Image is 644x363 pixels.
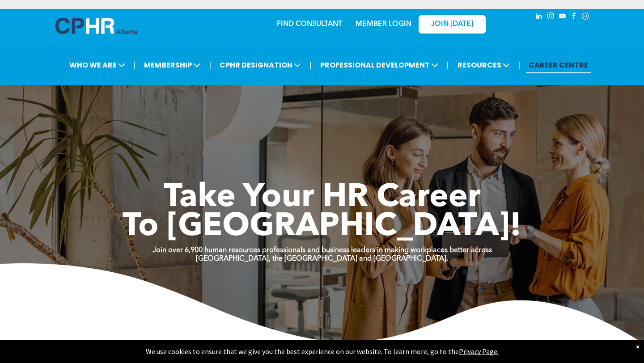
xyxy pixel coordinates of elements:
a: linkedin [534,11,544,23]
img: A blue and white logo for cp alberta [55,18,137,34]
span: PROFESSIONAL DEVELOPMENT [318,57,441,73]
li: | [134,56,136,74]
span: MEMBERSHIP [141,57,203,73]
li: | [518,56,521,74]
a: Privacy Page. [459,347,499,356]
a: JOIN [DATE] [419,15,486,34]
strong: Join over 6,900 human resources professionals and business leaders in making workplaces better ac... [153,247,492,254]
span: WHO WE ARE [67,57,128,73]
a: facebook [569,11,579,23]
a: CAREER CENTRE [526,57,591,73]
strong: [GEOGRAPHIC_DATA], the [GEOGRAPHIC_DATA] and [GEOGRAPHIC_DATA]. [196,255,448,262]
a: instagram [546,11,555,23]
li: | [209,56,211,74]
a: Social network [580,11,590,23]
span: JOIN [DATE] [431,20,473,29]
li: | [309,56,312,74]
span: Take Your HR Career [164,182,481,214]
a: MEMBER LOGIN [356,21,411,28]
a: youtube [557,11,567,23]
span: RESOURCES [455,57,513,73]
span: CPHR DESIGNATION [217,57,304,73]
div: Dismiss notification [636,342,640,351]
a: FIND CONSULTANT [277,21,342,28]
span: To [GEOGRAPHIC_DATA]! [123,211,521,243]
li: | [447,56,449,74]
